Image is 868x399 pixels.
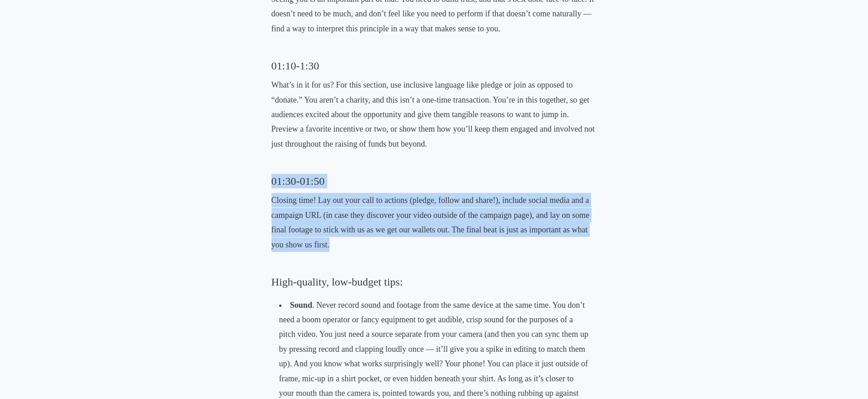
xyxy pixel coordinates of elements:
[271,193,597,252] p: Closing time! Lay out your call to actions (pledge, follow and share!), include social media and ...
[271,275,597,289] h3: High-quality, low-budget tips:
[271,78,597,151] p: What’s in it for us? For this section, use inclusive language like pledge or join as opposed to “...
[271,59,597,73] h3: 01:10-1:30
[271,174,597,188] h3: 01:30-01:50
[290,300,312,310] strong: Sound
